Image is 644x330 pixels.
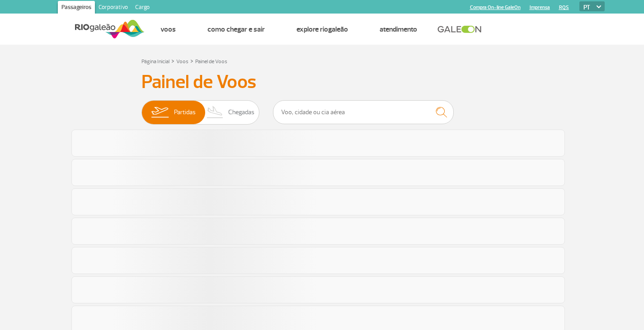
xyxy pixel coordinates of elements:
[160,25,176,34] a: Voos
[207,25,265,34] a: Como chegar e sair
[228,101,254,124] span: Chegadas
[195,58,227,65] a: Painel de Voos
[296,25,348,34] a: Explore RIOgaleão
[141,71,503,93] h3: Painel de Voos
[171,56,174,66] a: >
[559,5,569,10] a: RQS
[58,1,95,15] a: Passageiros
[146,101,174,124] img: slider-embarque
[380,25,417,34] a: Atendimento
[470,5,521,10] a: Compra On-line GaleOn
[176,58,188,65] a: Voos
[141,58,169,65] a: Página Inicial
[530,5,550,10] a: Imprensa
[202,101,229,124] img: slider-desembarque
[273,100,454,124] input: Voo, cidade ou cia aérea
[95,1,132,15] a: Corporativo
[190,56,193,66] a: >
[132,1,153,15] a: Cargo
[174,101,196,124] span: Partidas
